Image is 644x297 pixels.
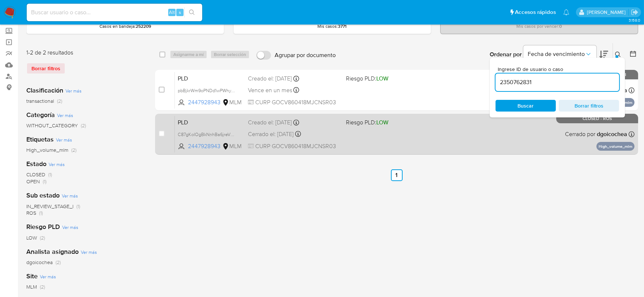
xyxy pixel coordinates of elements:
span: s [179,9,181,16]
span: 3.158.0 [629,17,640,23]
span: Alt [169,9,175,16]
input: Buscar usuario o caso... [27,8,202,17]
a: Notificaciones [563,9,569,15]
a: Salir [631,8,639,16]
button: search-icon [184,7,199,18]
p: dalia.goicochea@mercadolibre.com.mx [587,9,628,16]
span: Accesos rápidos [515,8,556,16]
